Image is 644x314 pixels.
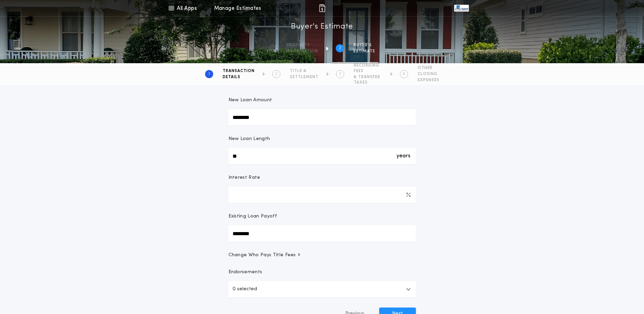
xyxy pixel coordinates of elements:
[228,187,416,203] input: Interest Rate
[403,71,405,77] h2: 4
[228,252,416,259] button: Change Who Pays Title Fees
[290,68,318,74] span: TITLE &
[228,174,260,181] p: Interest Rate
[228,252,301,259] span: Change Who Pays Title Fees
[339,46,341,51] h2: 2
[228,109,416,125] input: New Loan Amount
[228,213,277,220] p: Existing Loan Payoff
[275,71,277,77] h2: 2
[287,49,318,54] span: information
[228,225,416,242] input: Existing Loan Payoff
[353,49,375,54] span: ESTIMATE
[223,68,255,74] span: TRANSACTION
[339,71,341,77] h2: 3
[233,285,257,293] p: 0 selected
[418,65,439,71] span: OTHER
[228,97,272,104] p: New Loan Amount
[418,71,439,77] span: CLOSING
[354,63,382,74] span: RECORDING FEES
[290,74,318,80] span: SETTLEMENT
[228,281,416,297] button: 0 selected
[208,71,210,77] h2: 1
[353,42,375,48] span: BUYER'S
[454,5,468,12] img: vs-icon
[228,269,416,276] p: Endorsements
[287,42,318,48] span: Property
[418,77,439,83] span: EXPENSES
[354,74,382,85] span: & TRANSFER TAXES
[318,4,326,12] img: img
[228,136,270,142] p: New Loan Length
[223,74,255,80] span: DETAILS
[291,21,353,32] h1: Buyer's Estimate
[397,148,410,164] div: years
